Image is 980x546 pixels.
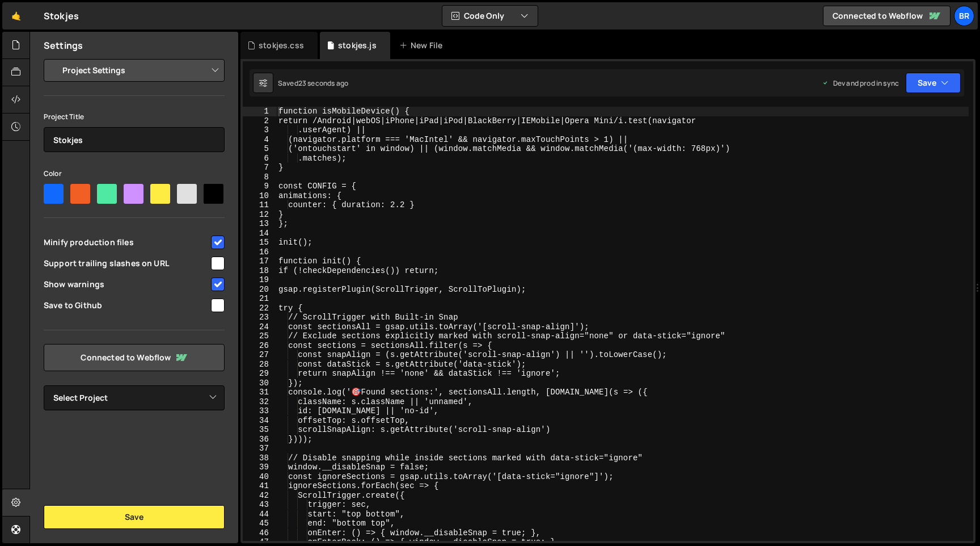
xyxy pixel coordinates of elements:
[243,107,276,116] div: 1
[243,341,276,351] div: 26
[243,257,276,266] div: 17
[243,247,276,257] div: 16
[243,416,276,426] div: 34
[954,6,974,26] a: br
[338,40,377,51] div: stokjes.js
[243,163,276,173] div: 7
[243,519,276,528] div: 45
[243,219,276,229] div: 13
[243,350,276,360] div: 27
[298,78,348,88] div: 23 seconds ago
[259,40,304,51] div: stokjes.css
[243,481,276,491] div: 41
[2,2,30,30] a: 🤙
[243,500,276,510] div: 43
[243,491,276,501] div: 42
[243,463,276,472] div: 39
[243,294,276,304] div: 21
[243,266,276,276] div: 18
[243,388,276,397] div: 31
[243,304,276,313] div: 22
[243,200,276,210] div: 11
[243,313,276,322] div: 23
[243,285,276,295] div: 20
[243,191,276,201] div: 10
[243,472,276,482] div: 40
[823,6,951,26] a: Connected to Webflow
[278,78,348,88] div: Saved
[442,6,538,26] button: Code Only
[906,73,961,93] button: Save
[243,397,276,407] div: 32
[243,406,276,416] div: 33
[243,182,276,191] div: 9
[243,125,276,135] div: 3
[243,238,276,247] div: 15
[243,425,276,435] div: 35
[243,528,276,538] div: 46
[243,154,276,163] div: 6
[399,40,447,51] div: New File
[243,510,276,519] div: 44
[44,258,209,269] span: Support trailing slashes on URL
[44,279,209,290] span: Show warnings
[243,369,276,379] div: 29
[243,360,276,369] div: 28
[44,127,225,152] input: Project name
[243,173,276,182] div: 8
[243,444,276,453] div: 37
[44,168,62,179] label: Color
[44,237,209,248] span: Minify production files
[44,300,209,311] span: Save to Github
[44,505,225,529] button: Save
[243,453,276,463] div: 38
[243,144,276,154] div: 5
[243,229,276,238] div: 14
[44,111,84,123] label: Project Title
[44,344,225,371] a: Connected to Webflow
[243,435,276,444] div: 36
[822,78,899,88] div: Dev and prod in sync
[44,39,83,52] h2: Settings
[243,116,276,126] div: 2
[243,322,276,332] div: 24
[243,275,276,285] div: 19
[243,135,276,145] div: 4
[243,379,276,388] div: 30
[243,210,276,220] div: 12
[243,331,276,341] div: 25
[44,9,79,23] div: Stokjes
